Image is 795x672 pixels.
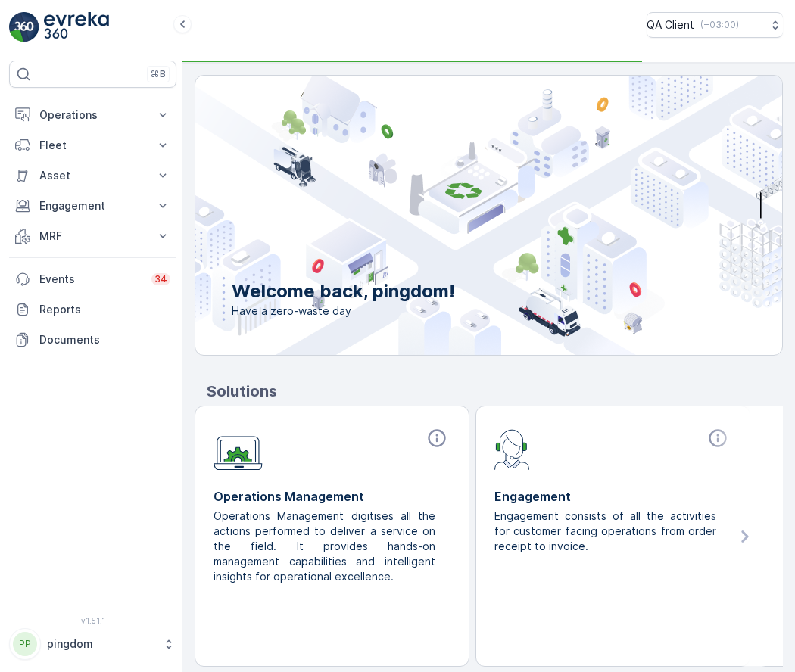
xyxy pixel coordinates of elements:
p: Fleet [39,138,146,153]
p: Operations Management digitises all the actions performed to deliver a service on the field. It p... [214,509,438,584]
p: Asset [39,168,146,183]
p: Welcome back, pingdom! [232,279,455,303]
p: pingdom [47,636,155,652]
p: Events [39,272,142,287]
p: Engagement consists of all the activities for customer facing operations from order receipt to in... [494,509,719,554]
p: QA Client [647,17,694,33]
img: logo [9,12,39,42]
p: ( +03:00 ) [700,19,739,31]
span: v 1.51.1 [9,616,176,625]
button: Fleet [9,130,176,160]
p: Engagement [39,198,146,213]
p: Operations Management [214,487,450,506]
img: module-icon [214,428,263,471]
img: logo_light-DOdMpM7g.png [44,12,109,42]
p: 34 [154,273,167,285]
div: PP [13,632,37,656]
p: Documents [39,332,170,347]
p: Engagement [494,487,731,506]
a: Reports [9,294,176,325]
p: MRF [39,229,146,244]
p: Reports [39,302,170,317]
button: MRF [9,221,176,251]
img: city illustration [127,76,782,355]
button: PPpingdom [9,628,176,660]
img: module-icon [494,428,530,470]
button: Operations [9,100,176,130]
button: QA Client(+03:00) [647,12,783,38]
button: Engagement [9,191,176,221]
span: Have a zero-waste day [232,303,455,319]
p: ⌘B [151,68,166,80]
p: Solutions [207,380,783,403]
a: Events34 [9,264,176,294]
button: Asset [9,160,176,191]
a: Documents [9,325,176,355]
p: Operations [39,107,146,123]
